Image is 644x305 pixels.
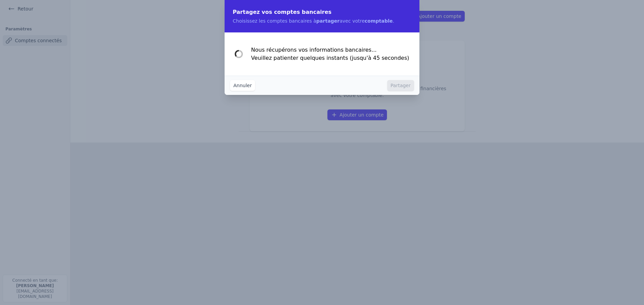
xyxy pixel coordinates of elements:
button: Annuler [230,80,255,91]
h2: Partagez vos comptes bancaires [233,8,411,16]
button: Partager [387,80,414,91]
div: Nous récupérons vos informations bancaires... Veuillez patienter quelques instants (jusqu'à 45 se... [225,32,419,76]
p: Choisissez les comptes bancaires à avec votre . [233,18,411,24]
strong: comptable [365,18,393,24]
strong: partager [316,18,340,24]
